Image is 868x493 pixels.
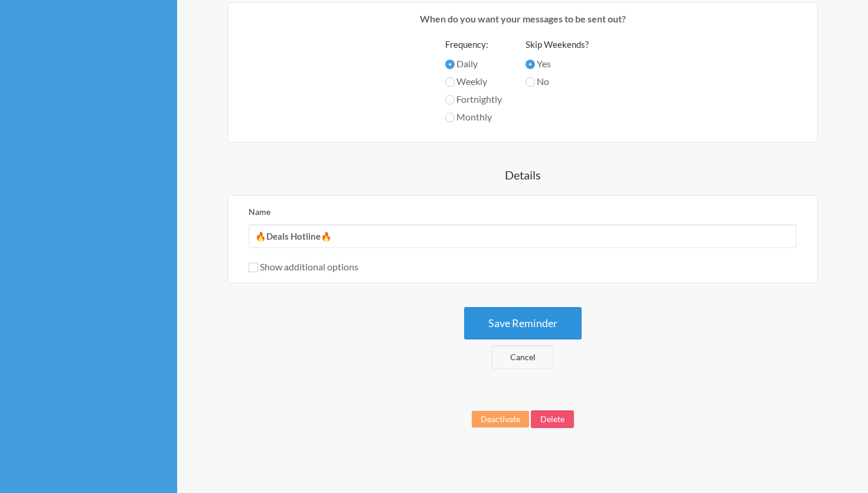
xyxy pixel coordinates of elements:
label: Monthly [445,110,502,124]
label: Skip Weekends? [526,38,589,51]
input: Show additional options [249,263,258,272]
button: Deactivate [472,411,529,427]
label: Frequency: [445,38,502,51]
label: Daily [445,57,502,71]
input: No [526,77,535,87]
label: Show additional options [249,261,358,272]
h4: Details [201,166,844,183]
label: Fortnightly [445,92,502,106]
button: Delete [531,410,574,428]
label: Name [249,207,270,217]
input: Weekly [445,77,455,87]
input: Daily [445,60,455,69]
label: Weekly [445,74,502,89]
input: We suggest a 2 to 4 word name [249,224,797,248]
input: Monthly [445,113,455,122]
a: Cancel [492,345,554,369]
label: Yes [526,57,589,71]
label: No [526,74,589,89]
input: Yes [526,60,535,69]
input: Fortnightly [445,95,455,105]
p: When do you want your messages to be sent out? [237,12,808,26]
button: Save Reminder [464,307,582,339]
